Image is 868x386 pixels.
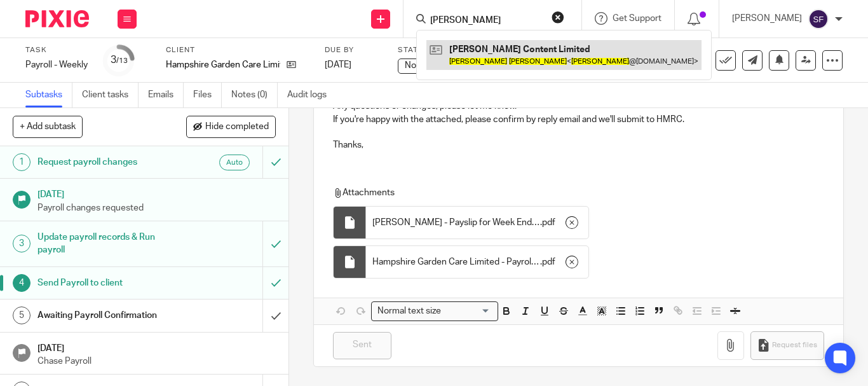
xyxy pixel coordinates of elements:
[37,306,179,325] h1: Awaiting Payroll Confirmation
[750,331,824,360] button: Request files
[13,153,31,171] div: 1
[772,340,817,350] span: Request files
[37,355,276,368] p: Chase Payroll
[111,53,128,67] div: 3
[542,256,555,268] span: pdf
[366,207,588,238] div: .
[552,11,564,24] button: Clear
[287,83,336,107] a: Audit logs
[333,186,818,199] p: Attachments
[166,59,280,71] p: Hampshire Garden Care Limited
[13,235,31,252] div: 3
[13,307,31,324] div: 5
[542,216,555,229] span: pdf
[371,301,498,321] div: Search for option
[13,116,83,137] button: + Add subtask
[372,256,540,268] span: Hampshire Garden Care Limited - Payroll Summary - Week 24
[445,305,491,318] input: Search for option
[82,83,139,107] a: Client tasks
[333,113,824,126] p: If you're happy with the attached, please confirm by reply email and we'll submit to HMRC.
[166,45,309,55] label: Client
[325,45,382,55] label: Due by
[333,139,824,151] p: Thanks,
[116,57,128,64] small: /13
[333,332,391,359] input: Sent
[808,9,829,29] img: svg%3E
[366,246,588,278] div: .
[219,155,250,170] div: Auto
[13,274,31,292] div: 4
[205,122,269,132] span: Hide completed
[37,185,276,201] h1: [DATE]
[398,45,525,55] label: Status
[37,153,179,172] h1: Request payroll changes
[37,273,179,293] h1: Send Payroll to client
[613,14,661,23] span: Get Support
[37,202,276,214] p: Payroll changes requested
[25,59,88,71] div: Payroll - Weekly
[374,305,444,318] span: Normal text size
[37,339,276,355] h1: [DATE]
[325,60,351,69] span: [DATE]
[405,61,450,70] span: Not started
[148,83,184,107] a: Emails
[37,228,179,260] h1: Update payroll records & Run payroll
[25,83,72,107] a: Subtasks
[429,15,543,27] input: Search
[732,12,802,25] p: [PERSON_NAME]
[231,83,278,107] a: Notes (0)
[193,83,222,107] a: Files
[25,10,89,27] img: Pixie
[25,45,88,55] label: Task
[372,216,540,229] span: [PERSON_NAME] - Payslip for Week Ending [DATE]
[186,116,276,137] button: Hide completed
